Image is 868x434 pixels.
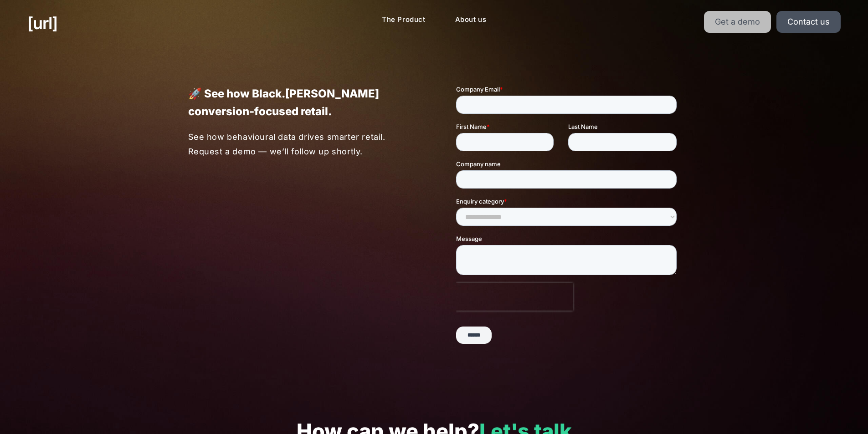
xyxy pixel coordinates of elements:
p: 🚀 See how Black.[PERSON_NAME] conversion-focused retail. [188,85,412,120]
a: [URL] [27,11,57,36]
a: The Product [375,11,433,29]
p: See how behavioural data drives smarter retail. Request a demo — we’ll follow up shortly. [188,130,413,158]
a: Contact us [776,11,841,33]
a: Get a demo [704,11,771,33]
a: About us [448,11,494,29]
iframe: Form 1 [456,85,680,360]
